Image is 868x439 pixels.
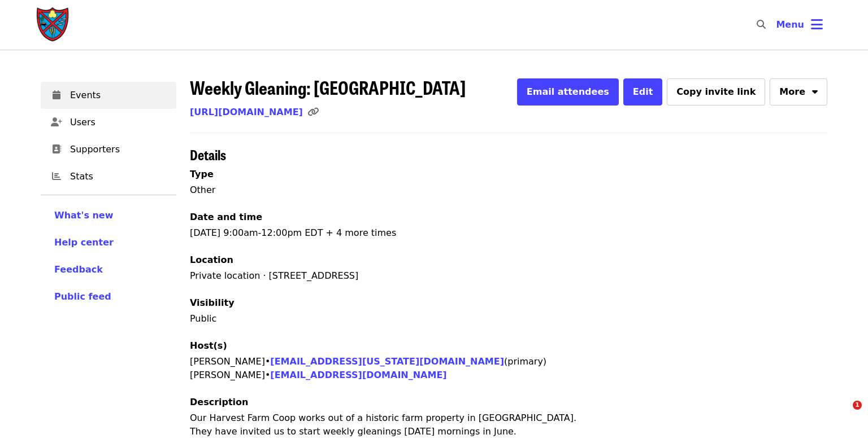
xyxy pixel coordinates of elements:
a: Stats [41,163,176,190]
span: Users [70,116,167,129]
a: Users [41,109,176,136]
i: calendar icon [53,90,60,100]
p: Public [190,312,827,326]
img: Society of St. Andrew - Home [36,7,70,43]
i: bars icon [811,16,823,33]
span: More [779,85,805,99]
span: Copy invite link [676,86,756,97]
span: [PERSON_NAME] • (primary) [PERSON_NAME] • [190,356,546,380]
span: Location [190,254,233,265]
span: Public feed [54,291,111,302]
button: Copy invite link [667,78,765,106]
span: Other [190,185,215,195]
span: Date and time [190,212,262,222]
span: Menu [776,19,804,30]
button: Email attendees [517,78,619,106]
a: Help center [54,236,163,249]
span: Stats [70,170,167,183]
span: Weekly Gleaning: [GEOGRAPHIC_DATA] [190,74,466,100]
span: What's new [54,210,114,221]
i: search icon [757,19,766,30]
input: Search [772,11,782,38]
span: Type [190,169,214,179]
span: Edit [633,86,653,97]
a: Supporters [41,136,176,163]
a: [URL][DOMAIN_NAME] [190,107,303,117]
span: Visibility [190,297,235,308]
i: chart-bar icon [52,171,61,182]
span: Events [70,89,167,102]
span: 1 [853,401,862,410]
span: Supporters [70,143,167,156]
i: address-book icon [52,144,61,155]
span: Email attendees [527,86,609,97]
span: Host(s) [190,340,227,351]
a: Events [41,82,176,109]
i: sort-down icon [812,85,818,95]
iframe: Intercom live chat [830,401,857,428]
span: Details [190,144,226,164]
div: Private location · [STREET_ADDRESS] [190,269,827,283]
span: Help center [54,237,114,248]
a: Public feed [54,290,163,304]
span: Click to copy link! [307,107,325,117]
a: What's new [54,209,163,222]
button: Toggle account menu [767,11,832,38]
button: Edit [623,78,663,106]
span: Description [190,397,248,407]
a: [EMAIL_ADDRESS][DOMAIN_NAME] [270,370,446,380]
i: user-plus icon [51,117,62,128]
i: link icon [307,107,319,117]
button: Feedback [54,263,103,276]
p: Our Harvest Farm Coop works out of a historic farm property in [GEOGRAPHIC_DATA]. They have invit... [190,411,585,438]
button: More [770,78,827,106]
a: [EMAIL_ADDRESS][US_STATE][DOMAIN_NAME] [270,356,504,367]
